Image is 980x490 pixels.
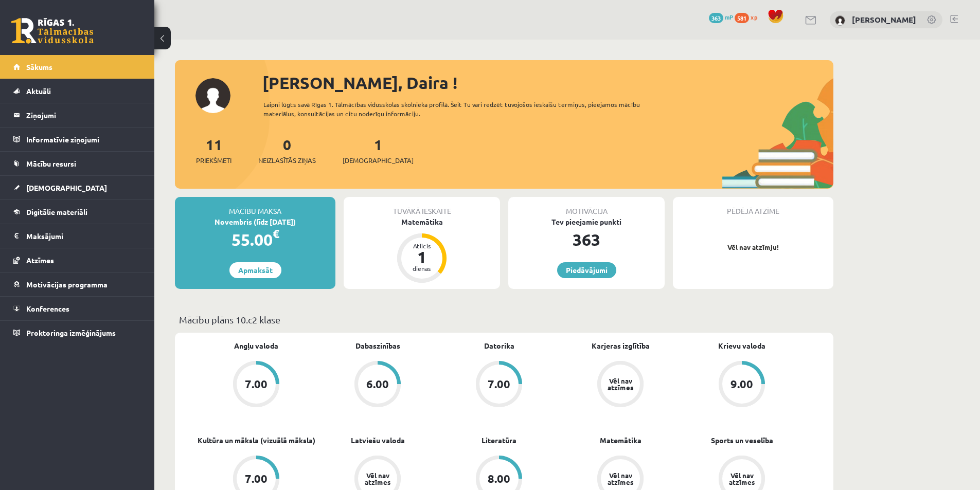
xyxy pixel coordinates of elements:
[673,197,833,216] div: Pēdējā atzīme
[13,55,141,79] a: Sākums
[26,183,107,192] span: [DEMOGRAPHIC_DATA]
[482,435,516,446] a: Literatūra
[234,340,278,351] a: Angļu valoda
[363,472,392,485] div: Vēl nav atzīmes
[13,200,141,224] a: Digitālie materiāli
[406,243,437,249] div: Atlicis
[175,197,335,216] div: Mācību maksa
[13,224,141,248] a: Maksājumi
[13,103,141,127] a: Ziņojumi
[606,472,635,485] div: Vēl nav atzīmes
[508,216,665,227] div: Tev pieejamie punkti
[709,13,723,23] span: 363
[344,216,500,227] div: Matemātika
[258,155,316,166] span: Neizlasītās ziņas
[366,378,389,390] div: 6.00
[606,377,635,391] div: Vēl nav atzīmes
[175,216,335,227] div: Novembris (līdz [DATE])
[406,249,437,265] div: 1
[26,304,69,313] span: Konferences
[557,262,616,278] a: Piedāvājumi
[343,155,414,166] span: [DEMOGRAPHIC_DATA]
[26,128,141,151] legend: Informatīvie ziņojumi
[26,62,52,71] span: Sākums
[13,321,141,344] a: Proktoringa izmēģinājums
[273,226,279,241] span: €
[852,14,916,25] a: [PERSON_NAME]
[317,361,438,409] a: 6.00
[406,265,437,271] div: dienas
[13,273,141,296] a: Motivācijas programma
[438,361,560,409] a: 7.00
[26,207,87,216] span: Digitālie materiāli
[13,128,141,151] a: Informatīvie ziņojumi
[262,70,833,95] div: [PERSON_NAME], Daira !
[26,224,141,248] legend: Maksājumi
[718,340,765,351] a: Krievu valoda
[13,152,141,175] a: Mācību resursi
[26,256,54,265] span: Atzīmes
[263,100,658,118] div: Laipni lūgts savā Rīgas 1. Tālmācības vidusskolas skolnieka profilā. Šeit Tu vari redzēt tuvojošo...
[245,378,268,390] div: 7.00
[711,435,773,446] a: Sports un veselība
[725,13,733,21] span: mP
[13,79,141,103] a: Aktuāli
[488,473,510,484] div: 8.00
[13,176,141,199] a: [DEMOGRAPHIC_DATA]
[13,297,141,320] a: Konferences
[13,248,141,272] a: Atzīmes
[175,227,335,252] div: 55.00
[343,135,414,166] a: 1[DEMOGRAPHIC_DATA]
[26,280,108,289] span: Motivācijas programma
[11,18,94,44] a: Rīgas 1. Tālmācības vidusskola
[678,242,828,252] p: Vēl nav atzīmju!
[508,197,665,216] div: Motivācija
[198,435,315,446] a: Kultūra un māksla (vizuālā māksla)
[355,340,400,351] a: Dabaszinības
[26,328,116,337] span: Proktoringa izmēģinājums
[600,435,642,446] a: Matemātika
[229,262,281,278] a: Apmaksāt
[560,361,681,409] a: Vēl nav atzīmes
[508,227,665,252] div: 363
[484,340,514,351] a: Datorika
[196,135,231,166] a: 11Priekšmeti
[727,472,756,485] div: Vēl nav atzīmes
[735,13,762,21] a: 581 xp
[344,216,500,284] a: Matemātika Atlicis 1 dienas
[26,159,76,168] span: Mācību resursi
[709,13,733,21] a: 363 mP
[179,313,829,326] p: Mācību plāns 10.c2 klase
[681,361,803,409] a: 9.00
[26,103,141,127] legend: Ziņojumi
[26,86,51,96] span: Aktuāli
[835,15,845,26] img: Daira Medne
[196,155,231,166] span: Priekšmeti
[351,435,405,446] a: Latviešu valoda
[344,197,500,216] div: Tuvākā ieskaite
[195,361,317,409] a: 7.00
[488,378,510,390] div: 7.00
[592,340,650,351] a: Karjeras izglītība
[245,473,268,484] div: 7.00
[735,13,749,23] span: 581
[751,13,757,21] span: xp
[258,135,316,166] a: 0Neizlasītās ziņas
[730,378,753,390] div: 9.00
